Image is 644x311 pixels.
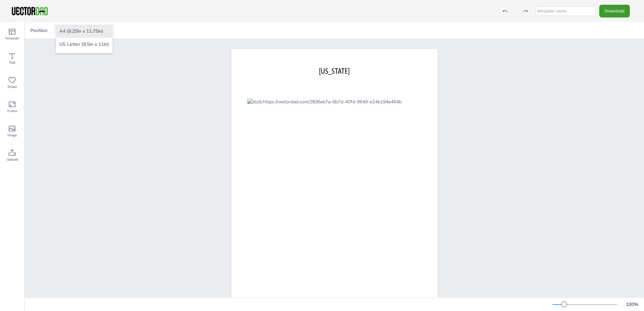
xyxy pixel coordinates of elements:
[56,38,112,51] li: US Letter (8.5in x 11in)
[7,84,17,90] span: Shape
[536,6,596,16] input: template name
[56,25,112,38] li: A4 (8.25in x 11.75in)
[624,301,640,308] div: 100 %
[9,60,15,65] span: Text
[5,36,19,41] span: Template
[7,157,18,162] span: Upload
[7,108,17,114] span: Frame
[56,22,112,53] ul: Resize
[599,5,630,17] button: Download
[7,133,17,138] span: Image
[319,67,350,75] span: [US_STATE]
[29,27,49,34] span: Position
[11,6,49,16] img: VectorDad-1.png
